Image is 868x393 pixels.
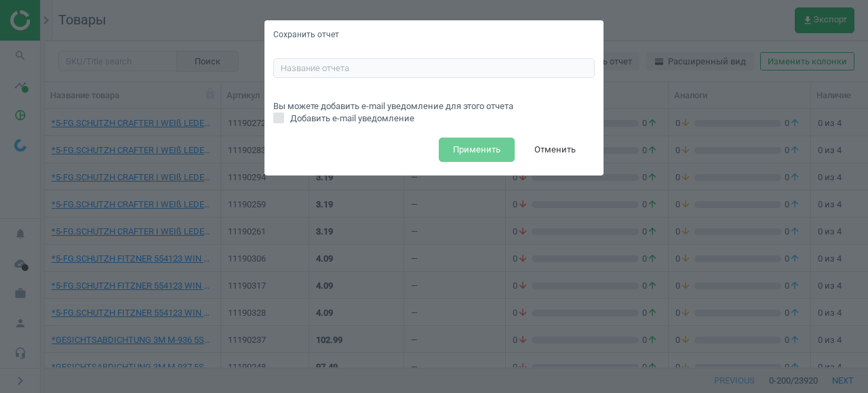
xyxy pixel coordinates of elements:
[273,100,513,112] span: Вы можете добавить e-mail уведомление для этого отчета
[439,138,515,162] button: Применить
[288,112,417,125] span: Добавить e-mail уведомление
[520,138,590,162] button: Отменить
[273,58,595,79] input: Название отчета
[273,29,339,41] h5: Сохранить отчет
